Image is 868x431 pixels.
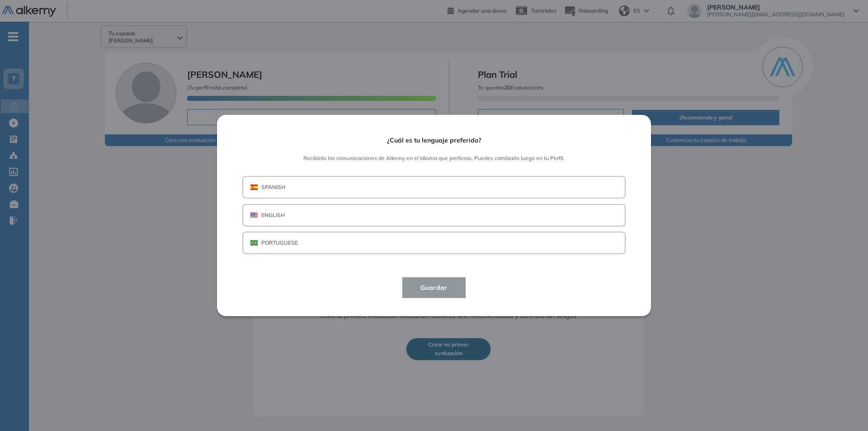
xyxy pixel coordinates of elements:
button: BRAPORTUGUESE [242,232,626,254]
button: USAENGLISH [242,204,626,227]
iframe: Chat Widget [705,326,868,431]
p: PORTUGUESE [261,239,298,247]
span: ¿Cuál es tu lenguaje preferido? [242,137,626,144]
button: Guardar [402,277,466,298]
img: USA [250,213,258,218]
p: SPANISH [261,183,285,191]
span: Guardar [413,282,455,293]
span: Recibirás las comunicaciones de Alkemy en el idioma que prefieras. Puedes cambiarlo luego en tu P... [242,155,626,161]
img: ESP [250,185,258,190]
div: Widget de chat [705,326,868,431]
p: ENGLISH [261,211,285,219]
button: ESPSPANISH [242,176,626,199]
img: BRA [250,240,258,246]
